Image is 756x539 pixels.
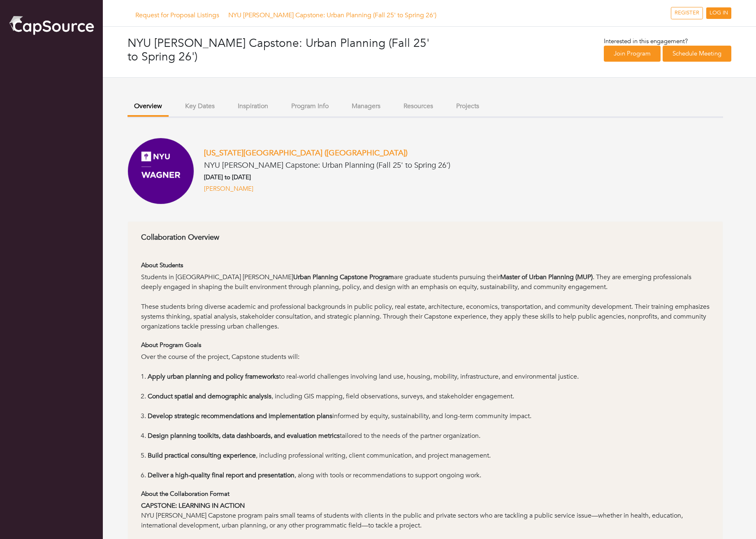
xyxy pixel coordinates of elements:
[128,138,194,204] img: Social%20Media%20Avatar_Wagner.png
[148,431,340,440] strong: Design planning toolkits, data dashboards, and evaluation metrics
[450,97,486,115] button: Projects
[128,97,169,117] button: Overview
[148,451,710,470] li: , including professional writing, client communication, and project management.
[141,490,710,497] h6: About the Collaboration Format
[604,46,661,62] a: Join Program
[141,272,710,302] div: Students in [GEOGRAPHIC_DATA] [PERSON_NAME] are graduate students pursuing their . They are emerg...
[148,391,710,411] li: , including GIS mapping, field observations, surveys, and stakeholder engagement.
[204,161,450,170] h5: NYU [PERSON_NAME] Capstone: Urban Planning (Fall 25' to Spring 26')
[135,11,219,20] a: Request for Proposal Listings
[500,273,593,282] strong: Master of Urban Planning (MUP)
[141,261,710,269] h6: About Students
[604,37,731,46] p: Interested in this engagement?
[285,97,335,115] button: Program Info
[148,392,271,401] strong: Conduct spatial and demographic analysis
[663,46,731,62] a: Schedule Meeting
[706,7,731,19] a: LOG IN
[397,97,440,115] button: Resources
[141,233,710,242] h6: Collaboration Overview
[135,12,436,19] h5: NYU [PERSON_NAME] Capstone: Urban Planning (Fall 25' to Spring 26')
[671,7,703,19] a: REGISTER
[148,471,295,480] strong: Deliver a high-quality final report and presentation
[148,372,279,381] strong: Apply urban planning and policy frameworks
[179,97,221,115] button: Key Dates
[148,470,710,480] li: , along with tools or recommendations to support ongoing work.
[148,431,710,451] li: tailored to the needs of the partner organization.
[345,97,387,115] button: Managers
[128,37,429,64] h3: NYU [PERSON_NAME] Capstone: Urban Planning (Fall 25' to Spring 26')
[8,14,95,36] img: cap_logo.png
[148,411,710,431] li: informed by equity, sustainability, and long-term community impact.
[141,352,710,372] div: Over the course of the project, Capstone students will:
[148,412,332,421] strong: Develop strategic recommendations and implementation plans
[204,184,253,194] a: [PERSON_NAME]
[141,501,245,510] strong: CAPSTONE: LEARNING IN ACTION
[231,97,275,115] button: Inspiration
[148,372,710,391] li: to real-world challenges involving land use, housing, mobility, infrastructure, and environmental...
[148,451,256,460] strong: Build practical consulting experience
[204,173,450,181] h6: [DATE] to [DATE]
[141,302,710,331] div: These students bring diverse academic and professional backgrounds in public policy, real estate,...
[141,341,710,349] h6: About Program Goals
[204,148,408,158] a: [US_STATE][GEOGRAPHIC_DATA] ([GEOGRAPHIC_DATA])
[293,273,394,282] strong: Urban Planning Capstone Program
